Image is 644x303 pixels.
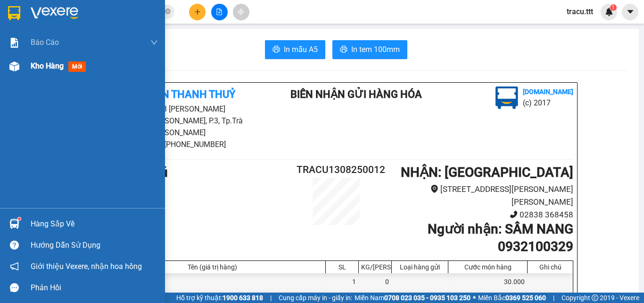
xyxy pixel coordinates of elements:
b: NHẬN : [GEOGRAPHIC_DATA] [401,164,573,180]
img: warehouse-icon [9,61,19,71]
b: BIÊN NHẬN GỬI HÀNG HÓA [290,88,422,100]
span: printer [272,45,280,54]
button: file-add [211,4,228,20]
span: printer [340,45,347,54]
li: 02943.85.85.95, [PHONE_NUMBER] [99,139,274,150]
span: Kho hàng [31,61,64,70]
span: close-circle [165,9,171,14]
button: printerIn mẫu A5 [265,40,325,59]
div: 1 [326,273,359,294]
strong: 0369 525 060 [505,294,546,302]
img: solution-icon [9,38,19,48]
span: question-circle [10,241,19,250]
img: logo-vxr [8,6,20,20]
span: Hỗ trợ kỹ thuật: [176,293,263,303]
button: caret-down [622,4,638,20]
img: warehouse-icon [9,219,19,229]
span: Nhận: [61,8,84,18]
button: aim [233,4,249,20]
div: 0 [359,273,392,294]
li: Bến Xe Trà Cú [99,183,297,196]
span: copyright [592,294,598,301]
h2: TRACU1308250012 [297,162,376,178]
span: Miền Nam [355,293,471,303]
span: Miền Bắc [478,293,546,303]
div: [GEOGRAPHIC_DATA] [61,8,157,29]
span: mới [68,61,86,72]
button: plus [189,4,206,20]
span: plus [194,9,201,15]
span: | [270,293,272,303]
div: KG/[PERSON_NAME] [361,263,389,271]
span: Cung cấp máy in - giấy in: [279,293,352,303]
div: Hướng dẫn sử dụng [31,238,158,252]
li: 02943676676 [99,196,297,208]
div: [PERSON_NAME] NANG [61,29,157,52]
span: down [150,39,158,46]
span: Gửi: [8,9,23,19]
div: SL [328,263,356,271]
span: 1 [611,4,615,11]
span: In tem 100mm [351,43,400,55]
span: Báo cáo [31,36,59,48]
span: message [10,283,19,292]
div: 0932100329 [61,52,157,65]
img: icon-new-feature [605,8,613,16]
img: logo.jpg [495,87,518,109]
span: | [553,293,554,303]
div: Tên (giá trị hàng) [102,263,323,271]
div: Trà Cú [8,8,55,19]
span: Giới thiệu Vexere, nhận hoa hồng [31,260,142,272]
button: printerIn tem 100mm [332,40,407,59]
span: file-add [216,9,223,15]
div: Phản hồi [31,281,158,295]
span: tracu.ttt [559,6,601,17]
div: Loại hàng gửi [394,263,446,271]
li: 02838 368458 [376,208,573,221]
sup: 1 [18,217,21,220]
strong: 0708 023 035 - 0935 103 250 [384,294,471,302]
b: [DOMAIN_NAME] [523,88,573,95]
span: aim [238,9,244,15]
span: caret-down [626,8,635,16]
li: 93 [PERSON_NAME] [PERSON_NAME], P.3, Tp.Trà [PERSON_NAME] [99,103,274,139]
sup: 1 [610,4,617,11]
div: THX (Bất kỳ) [99,273,326,294]
span: environment [430,185,438,193]
span: In mẫu A5 [284,43,318,55]
span: ⚪️ [473,296,476,300]
span: close-circle [165,8,171,17]
div: Ghi chú [530,263,570,271]
b: Người nhận : SÂM NANG 0932100329 [428,221,573,254]
span: notification [10,262,19,271]
div: 30.000 [448,273,528,294]
b: TÂN THANH THUỶ [149,88,235,100]
strong: 1900 633 818 [223,294,263,302]
li: (c) 2017 [523,97,573,109]
span: phone [510,210,518,218]
div: Hàng sắp về [31,217,158,231]
div: Cước món hàng [451,263,525,271]
li: [STREET_ADDRESS][PERSON_NAME][PERSON_NAME] [376,183,573,208]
